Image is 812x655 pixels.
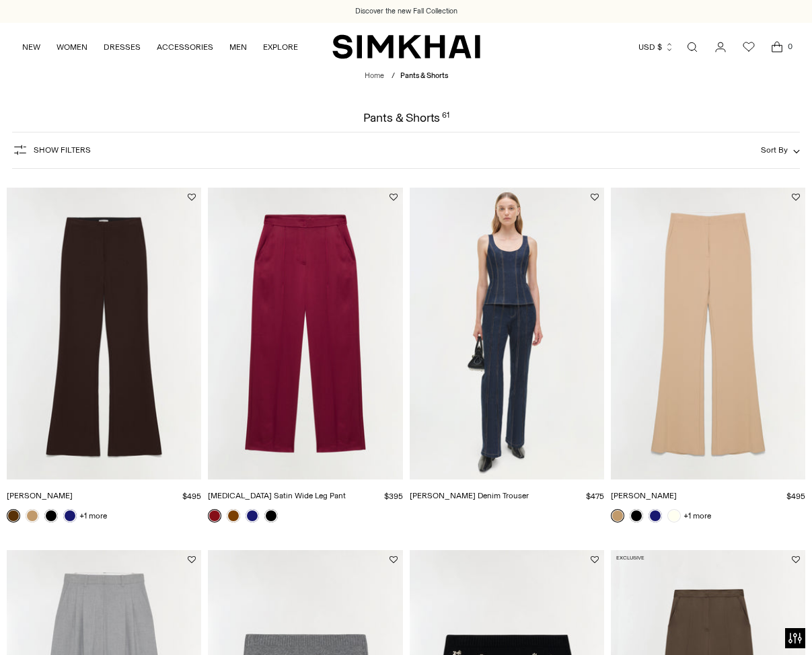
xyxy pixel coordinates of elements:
span: $495 [182,492,201,501]
a: MEN [229,32,247,62]
a: Go to the account page [707,34,734,61]
button: Sort By [761,143,800,157]
a: [PERSON_NAME] [7,491,73,500]
span: Pants & Shorts [400,71,448,80]
a: +1 more [79,506,107,525]
a: Ansel Denim Trouser [410,188,604,479]
div: 61 [442,112,449,124]
button: Add to Wishlist [591,555,599,564]
span: $475 [586,492,604,501]
a: Kenna Trouser [7,188,201,479]
a: NEW [22,32,40,62]
a: [PERSON_NAME] [611,491,677,500]
span: Show Filters [34,145,91,155]
nav: breadcrumbs [365,71,448,82]
a: Open cart modal [764,34,790,61]
a: Kyra Satin Wide Leg Pant [208,188,402,479]
a: EXPLORE [263,32,298,62]
span: $495 [786,492,805,501]
a: Open search modal [679,34,706,61]
button: Add to Wishlist [792,555,800,564]
iframe: Sign Up via Text for Offers [11,604,135,644]
a: WOMEN [57,32,87,62]
span: $395 [384,492,403,501]
a: Kenna Trouser [611,188,805,479]
span: Sort By [761,145,788,155]
a: +1 more [684,506,711,525]
a: Discover the new Fall Collection [355,6,457,17]
button: USD $ [638,32,674,62]
button: Add to Wishlist [188,193,196,201]
a: Home [365,71,384,80]
button: Add to Wishlist [188,555,196,564]
a: [PERSON_NAME] Denim Trouser [410,491,529,500]
button: Add to Wishlist [390,193,398,201]
iframe: Gorgias live chat messenger [745,592,799,642]
a: SIMKHAI [332,34,480,60]
button: Add to Wishlist [792,193,800,201]
a: DRESSES [104,32,141,62]
a: Wishlist [735,34,762,61]
button: Add to Wishlist [390,555,398,564]
a: ACCESSORIES [157,32,213,62]
div: / [392,71,395,82]
h1: Pants & Shorts [363,112,449,124]
button: Add to Wishlist [591,193,599,201]
button: Show Filters [12,139,91,161]
a: [MEDICAL_DATA] Satin Wide Leg Pant [208,491,346,500]
span: 0 [784,40,796,52]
